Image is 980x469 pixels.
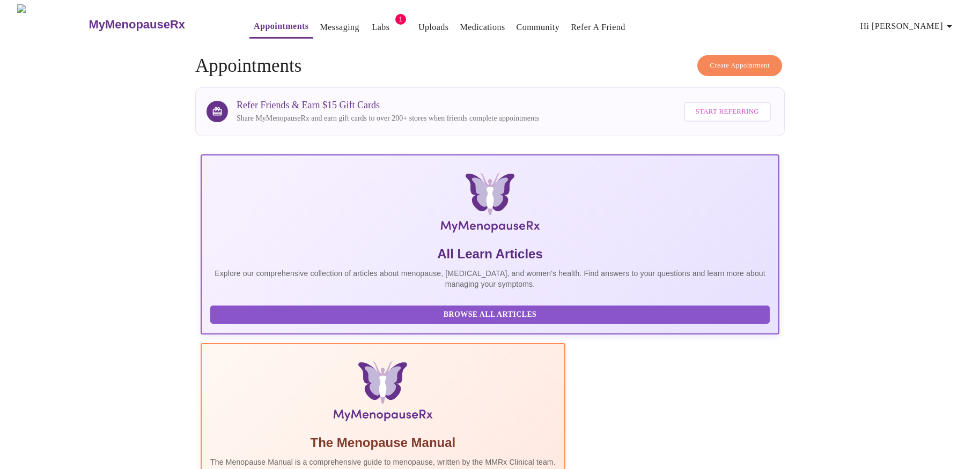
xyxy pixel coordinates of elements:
[364,17,398,38] button: Labs
[254,19,308,34] a: Appointments
[460,20,505,35] a: Medications
[414,17,453,38] button: Uploads
[210,309,772,318] a: Browse All Articles
[856,16,960,37] button: Hi [PERSON_NAME]
[697,55,782,76] button: Create Appointment
[681,96,773,127] a: Start Referring
[17,4,87,44] img: MyMenopauseRx Logo
[512,17,564,38] button: Community
[87,6,228,43] a: MyMenopauseRx
[210,306,770,324] button: Browse All Articles
[265,361,500,426] img: Menopause Manual
[860,19,956,34] span: Hi [PERSON_NAME]
[517,20,560,35] a: Community
[372,20,389,35] a: Labs
[237,100,539,111] h3: Refer Friends & Earn $15 Gift Cards
[237,113,539,124] p: Share MyMenopauseRx and earn gift cards to over 200+ stores when friends complete appointments
[571,20,625,35] a: Refer a Friend
[89,18,185,32] h3: MyMenopauseRx
[221,308,759,322] span: Browse All Articles
[418,20,449,35] a: Uploads
[210,245,770,263] h5: All Learn Articles
[210,457,556,467] p: The Menopause Manual is a comprehensive guide to menopause, written by the MMRx Clinical team.
[316,17,364,38] button: Messaging
[710,59,770,72] span: Create Appointment
[566,17,630,38] button: Refer a Friend
[395,14,406,25] span: 1
[210,434,556,451] h5: The Menopause Manual
[297,173,683,237] img: MyMenopauseRx Logo
[249,16,313,39] button: Appointments
[195,55,785,77] h4: Appointments
[684,102,771,122] button: Start Referring
[210,268,770,289] p: Explore our comprehensive collection of articles about menopause, [MEDICAL_DATA], and women's hea...
[320,20,359,35] a: Messaging
[696,106,759,118] span: Start Referring
[455,17,509,38] button: Medications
